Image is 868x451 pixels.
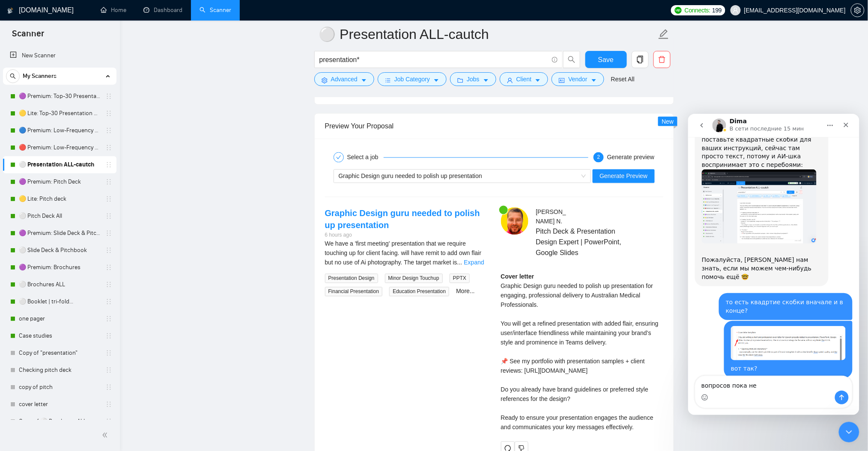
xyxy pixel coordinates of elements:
[105,418,112,425] span: holder
[19,344,100,362] a: Copy of "presentation"
[105,401,112,408] span: holder
[101,6,126,14] a: homeHome
[632,56,648,63] span: copy
[456,288,475,295] a: More...
[19,293,100,310] a: ⚪ Booklet | tri-fold...
[851,7,865,14] a: setting
[336,155,341,160] span: check
[536,209,566,225] span: [PERSON_NAME] N .
[105,350,112,356] span: holder
[325,240,482,266] span: We have a 'first meeting' presentation that we require touching up for client facing. will have r...
[19,362,100,379] a: Checking pitch deck
[347,152,384,163] div: Select a job
[839,422,859,442] iframe: Intercom live chat
[19,413,100,430] a: Copy of ⚪ Brochures ALL
[147,277,161,291] button: Отправить сообщение…
[10,47,110,64] a: New Scanner
[105,93,112,100] span: holder
[322,77,328,83] span: setting
[105,213,112,220] span: holder
[483,77,489,83] span: caret-down
[464,259,484,266] a: Expand
[385,77,391,83] span: bars
[102,431,110,439] span: double-left
[500,72,549,86] button: userClientcaret-down
[19,105,100,122] a: 🟡 Lite: Top-30 Presentation Keywords
[314,72,374,86] button: settingAdvancedcaret-down
[38,184,158,201] div: то есть квадртие скобки вначале и в конце?
[389,287,449,297] span: Education Presentation
[559,77,565,83] span: idcard
[6,69,20,83] button: search
[19,122,100,139] a: 🔵 Premium: Low-Frequency Presentations
[339,173,482,180] span: Graphic Design guru needed to polish up presentation
[200,6,231,14] a: searchScanner
[7,179,164,207] div: 8777931@gmail.com говорит…
[7,262,164,277] textarea: Ваше сообщение...
[598,54,614,65] span: Save
[535,77,541,83] span: caret-down
[6,73,19,79] span: search
[331,74,358,84] span: Advanced
[653,51,671,68] button: delete
[31,179,164,206] div: то есть квадртие скобки вначале и в конце?
[19,139,100,156] a: 🔴 Premium: Low-Frequency Presentations
[563,51,580,68] button: search
[319,54,548,65] input: Search Freelance Jobs...
[19,190,100,208] a: 🟡 Lite: Pitch deck
[19,379,100,396] a: copy of pitch
[361,77,367,83] span: caret-down
[105,367,112,374] span: holder
[14,134,134,167] div: Пожалуйста, [PERSON_NAME] нам знать, если мы можем чем-нибудь помочь ещё 🤓
[19,242,100,259] a: ⚪ Slide Deck & Pitchbook
[5,27,51,45] span: Scanner
[105,178,112,185] span: holder
[105,230,112,237] span: holder
[662,118,674,125] span: New
[688,114,859,415] iframe: To enrich screen reader interactions, please activate Accessibility in Grammarly extension settings
[501,208,528,235] img: c17XH_OUkR7nex4Zgaw-_52SvVSmxBNxRpbcbab6PLDZCmEExCi9R22d2WRFXH5ZBT
[325,239,487,267] div: We have a 'first meeting' presentation that we require touching up for client facing. will have r...
[13,280,20,287] button: Средство выбора эмодзи
[105,161,112,168] span: holder
[325,274,378,283] span: Presentation Design
[19,173,100,190] a: 🟣 Premium: Pitch Deck
[7,4,13,18] img: logo
[597,154,600,160] span: 2
[851,7,864,14] span: setting
[105,127,112,134] span: holder
[712,6,722,15] span: 199
[433,77,439,83] span: caret-down
[105,196,112,202] span: holder
[19,225,100,242] a: 🟣 Premium: Slide Deck & Pitchbook
[7,207,164,271] div: 8777931@gmail.com говорит…
[36,207,164,264] div: вот так?
[658,29,669,40] span: edit
[105,384,112,391] span: holder
[552,72,604,86] button: idcardVendorcaret-down
[105,315,112,322] span: holder
[450,274,470,283] span: PPTX
[23,68,57,85] span: My Scanners
[607,152,655,163] div: Generate preview
[385,274,443,283] span: Minor Design Touchup
[105,264,112,271] span: holder
[564,56,580,63] span: search
[19,88,100,105] a: 🟣 Premium: Top-30 Presentation Keywords
[685,6,710,15] span: Connects:
[593,169,654,183] button: Generate Preview
[19,156,100,173] a: ⚪ Presentation ALL-cautch
[501,273,534,280] strong: Cover letter
[450,72,496,86] button: folderJobscaret-down
[507,77,513,83] span: user
[43,251,158,259] div: вот так?
[733,7,739,13] span: user
[675,7,682,14] img: upwork-logo.png
[19,259,100,276] a: 🟣 Premium: Brochures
